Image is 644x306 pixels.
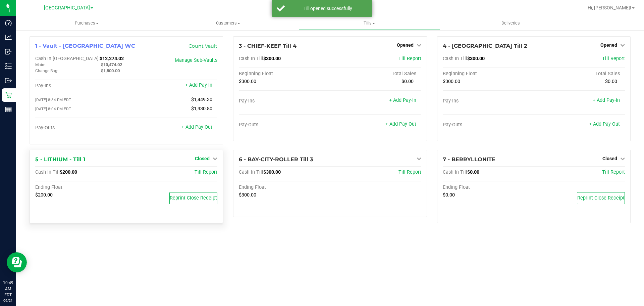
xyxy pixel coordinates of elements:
[263,169,281,175] span: $300.00
[299,20,439,26] span: Tills
[7,252,27,272] iframe: Resource center
[239,192,256,198] span: $300.00
[288,5,367,12] div: Till opened successfully
[443,156,495,163] span: 7 - BERRYLLONITE
[398,56,421,61] a: Till Report
[239,184,330,190] div: Ending Float
[440,16,581,30] a: Deliveries
[263,56,281,61] span: $300.00
[175,57,217,63] a: Manage Sub-Vaults
[157,16,299,30] a: Customers
[181,124,212,130] a: + Add Pay-Out
[588,5,631,10] span: Hi, [PERSON_NAME]!
[35,43,135,49] span: 1 - Vault - [GEOGRAPHIC_DATA] WC
[158,20,298,26] span: Customers
[5,92,12,98] inline-svg: Retail
[35,184,126,190] div: Ending Float
[191,97,212,102] span: $1,449.30
[589,121,620,127] a: + Add Pay-Out
[443,56,467,61] span: Cash In Till
[443,192,455,198] span: $0.00
[602,56,625,61] a: Till Report
[239,79,256,84] span: $300.00
[195,156,210,161] span: Closed
[3,280,13,298] p: 10:49 AM EDT
[299,16,440,30] a: Tills
[239,156,313,163] span: 6 - BAY-CITY-ROLLER Till 3
[5,106,12,113] inline-svg: Reports
[602,156,617,161] span: Closed
[401,79,414,84] span: $0.00
[467,56,485,61] span: $300.00
[195,169,217,175] a: Till Report
[385,121,416,127] a: + Add Pay-Out
[189,43,217,49] a: Count Vault
[101,68,120,73] span: $1,800.00
[239,169,263,175] span: Cash In Till
[593,97,620,103] a: + Add Pay-In
[5,77,12,84] inline-svg: Outbound
[35,156,85,163] span: 5 - LITHIUM - Till 1
[3,298,13,303] p: 09/21
[169,192,217,204] button: Reprint Close Receipt
[35,62,45,67] span: Main:
[443,98,534,104] div: Pay-Ins
[239,56,263,61] span: Cash In Till
[239,71,330,77] div: Beginning Float
[191,106,212,112] span: $1,930.80
[600,42,617,48] span: Opened
[44,5,90,11] span: [GEOGRAPHIC_DATA]
[443,71,534,77] div: Beginning Float
[534,71,625,77] div: Total Sales
[443,184,534,190] div: Ending Float
[239,98,330,104] div: Pay-Ins
[170,195,217,201] span: Reprint Close Receipt
[577,195,625,201] span: Reprint Close Receipt
[5,19,12,26] inline-svg: Dashboard
[5,63,12,70] inline-svg: Inventory
[577,192,625,204] button: Reprint Close Receipt
[35,97,71,102] span: [DATE] 8:34 PM EDT
[239,43,297,49] span: 3 - CHIEF-KEEF Till 4
[602,169,625,175] a: Till Report
[35,83,126,89] div: Pay-Ins
[35,56,100,61] span: Cash In [GEOGRAPHIC_DATA]:
[397,42,414,48] span: Opened
[35,106,71,111] span: [DATE] 8:04 PM EDT
[605,79,617,84] span: $0.00
[492,20,529,26] span: Deliveries
[443,169,467,175] span: Cash In Till
[60,169,77,175] span: $200.00
[330,71,421,77] div: Total Sales
[35,69,58,73] span: Change Bag:
[101,62,122,67] span: $10,474.02
[100,56,124,61] span: $12,274.02
[443,122,534,128] div: Pay-Outs
[443,43,527,49] span: 4 - [GEOGRAPHIC_DATA] Till 2
[5,48,12,55] inline-svg: Inbound
[185,82,212,88] a: + Add Pay-In
[35,125,126,131] div: Pay-Outs
[5,34,12,41] inline-svg: Analytics
[16,16,157,30] a: Purchases
[443,79,460,84] span: $300.00
[467,169,479,175] span: $0.00
[239,122,330,128] div: Pay-Outs
[35,192,53,198] span: $200.00
[35,169,60,175] span: Cash In Till
[398,169,421,175] a: Till Report
[16,20,157,26] span: Purchases
[389,97,416,103] a: + Add Pay-In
